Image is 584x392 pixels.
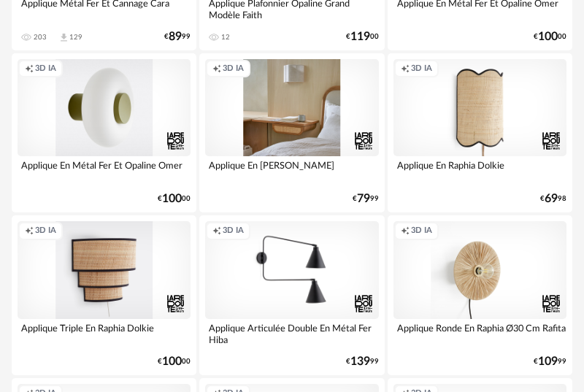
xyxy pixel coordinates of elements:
[411,226,432,237] span: 3D IA
[158,194,191,204] div: € 00
[353,194,379,204] div: € 99
[401,64,410,74] span: Creation icon
[69,33,82,42] div: 129
[538,32,558,42] span: 100
[164,32,191,42] div: € 99
[357,194,370,204] span: 79
[212,226,221,237] span: Creation icon
[12,53,196,212] a: Creation icon 3D IA Applique En Métal Fer Et Opaline Omer €10000
[350,32,370,42] span: 119
[350,357,370,366] span: 139
[12,215,196,374] a: Creation icon 3D IA Applique Triple En Raphia Dolkie €10000
[545,194,558,204] span: 69
[221,33,230,42] div: 12
[205,319,378,348] div: Applique Articulée Double En Métal Fer Hiba
[393,319,566,348] div: Applique Ronde En Raphia Ø30 Cm Rafita
[223,64,244,74] span: 3D IA
[534,357,566,366] div: € 99
[212,64,221,74] span: Creation icon
[540,194,566,204] div: € 98
[58,32,69,43] span: Download icon
[169,32,182,42] span: 89
[346,32,379,42] div: € 00
[223,226,244,237] span: 3D IA
[18,319,191,348] div: Applique Triple En Raphia Dolkie
[393,156,566,185] div: Applique En Raphia Dolkie
[388,215,572,374] a: Creation icon 3D IA Applique Ronde En Raphia Ø30 Cm Rafita €10999
[158,357,191,366] div: € 00
[35,64,56,74] span: 3D IA
[346,357,379,366] div: € 99
[388,53,572,212] a: Creation icon 3D IA Applique En Raphia Dolkie €6998
[199,215,384,374] a: Creation icon 3D IA Applique Articulée Double En Métal Fer Hiba €13999
[34,33,47,42] div: 203
[162,357,182,366] span: 100
[205,156,378,185] div: Applique En [PERSON_NAME]
[35,226,56,237] span: 3D IA
[538,357,558,366] span: 109
[162,194,182,204] span: 100
[25,64,34,74] span: Creation icon
[411,64,432,74] span: 3D IA
[25,226,34,237] span: Creation icon
[18,156,191,185] div: Applique En Métal Fer Et Opaline Omer
[401,226,410,237] span: Creation icon
[199,53,384,212] a: Creation icon 3D IA Applique En [PERSON_NAME] €7999
[534,32,566,42] div: € 00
